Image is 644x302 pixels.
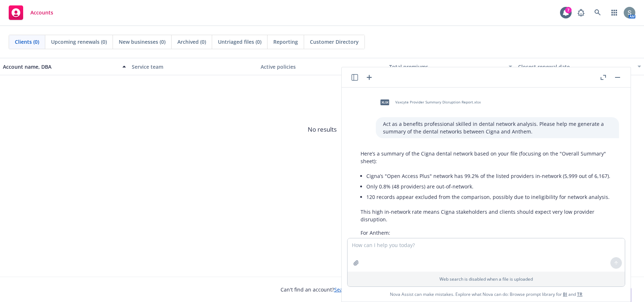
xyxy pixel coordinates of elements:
div: Active policies [261,63,384,71]
span: Vaxcyte Provider Summary Disruption Report.xlsx [395,100,481,105]
button: Total premiums [386,58,515,75]
button: Service team [129,58,258,75]
span: Can't find an account? [281,286,364,293]
div: Service team [132,63,255,71]
a: Search [590,5,605,20]
a: BI [563,291,567,297]
a: Search for it [334,286,364,293]
p: Web search is disabled when a file is uploaded [352,276,620,282]
button: Active policies [258,58,387,75]
button: Closest renewal date [515,58,644,75]
li: Cigna’s "Open Access Plus" network has 99.2% of the listed providers in-network (5,999 out of 6,1... [366,171,612,181]
div: Account name, DBA [3,63,118,71]
p: Act as a benefits professional skilled in dental network analysis. Please help me generate a summ... [383,120,612,135]
li: Only 0.8% (48 providers) are out-of-network. [366,181,612,192]
a: TR [577,291,582,297]
img: photo [624,7,635,18]
p: Here’s a summary of the Cigna dental network based on your file (focusing on the "Overall Summary... [361,150,612,165]
a: Switch app [607,5,622,20]
span: New businesses (0) [119,38,165,46]
p: This high in-network rate means Cigna stakeholders and clients should expect very low provider di... [361,208,612,223]
span: Clients (0) [15,38,39,46]
div: xlsxVaxcyte Provider Summary Disruption Report.xlsx [376,93,482,111]
span: Nova Assist can make mistakes. Explore what Nova can do: Browse prompt library for and [345,287,628,302]
div: Total premiums [389,63,504,71]
span: Archived (0) [177,38,206,46]
span: xlsx [380,99,389,105]
a: Report a Bug [574,5,588,20]
span: Upcoming renewals (0) [51,38,107,46]
span: Accounts [30,10,53,16]
a: Accounts [6,3,56,23]
span: Reporting [273,38,298,46]
div: Closest renewal date [518,63,633,71]
span: Customer Directory [310,38,359,46]
p: For Anthem: [361,229,612,237]
span: Untriaged files (0) [218,38,261,46]
div: 7 [565,7,572,13]
li: 120 records appear excluded from the comparison, possibly due to ineligibility for network analysis. [366,192,612,202]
